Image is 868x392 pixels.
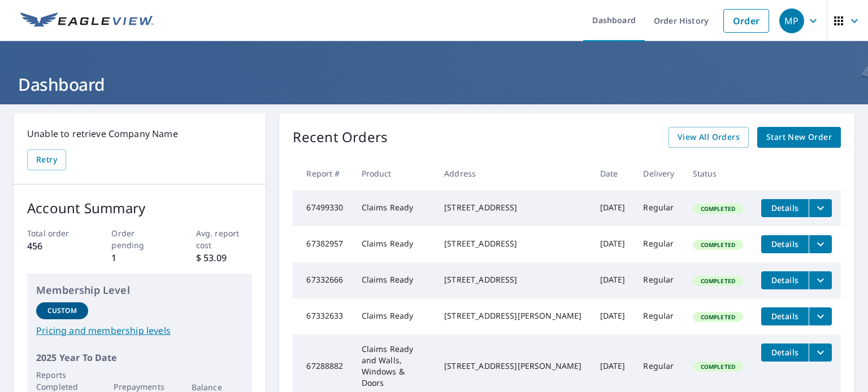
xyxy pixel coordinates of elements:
img: EV Logo [20,12,154,29]
p: Avg. report cost [196,227,253,251]
td: [DATE] [591,226,635,262]
td: 67332666 [293,262,352,298]
a: Order [723,9,769,33]
th: Status [684,157,752,190]
span: Completed [694,241,742,249]
p: Account Summary [27,198,252,218]
button: detailsBtn-67332633 [761,307,809,325]
span: Completed [694,363,742,371]
span: Details [768,239,802,249]
td: Claims Ready [353,190,436,226]
button: filesDropdownBtn-67382957 [809,235,832,253]
button: detailsBtn-67382957 [761,235,809,253]
p: 1 [111,251,168,265]
button: detailsBtn-67288882 [761,343,809,362]
td: Claims Ready [353,298,436,334]
th: Date [591,157,635,190]
p: $ 53.09 [196,251,253,265]
th: Delivery [634,157,683,190]
td: [DATE] [591,190,635,226]
td: Regular [634,190,683,226]
div: [STREET_ADDRESS] [444,274,581,285]
button: detailsBtn-67499330 [761,199,809,217]
td: [DATE] [591,262,635,298]
p: Unable to retrieve Company Name [27,127,252,140]
div: [STREET_ADDRESS] [444,202,581,213]
a: View All Orders [669,127,749,148]
p: 456 [27,239,84,253]
p: Membership Level [36,283,243,298]
th: Product [353,157,436,190]
button: filesDropdownBtn-67332633 [809,307,832,325]
span: Retry [36,153,57,167]
th: Address [435,157,591,190]
td: Regular [634,262,683,298]
p: Recent Orders [293,127,388,148]
td: Claims Ready [353,226,436,262]
button: Retry [27,149,66,170]
td: 67332633 [293,298,352,334]
h1: Dashboard [14,73,854,96]
div: [STREET_ADDRESS] [444,238,581,249]
button: filesDropdownBtn-67499330 [809,199,832,217]
button: filesDropdownBtn-67332666 [809,271,832,289]
span: Start New Order [766,130,832,144]
span: Details [768,347,802,358]
td: Regular [634,298,683,334]
button: filesDropdownBtn-67288882 [809,343,832,362]
span: Completed [694,313,742,321]
td: 67382957 [293,226,352,262]
span: Details [768,202,802,213]
span: Completed [694,205,742,213]
p: Total order [27,227,84,239]
span: Details [768,311,802,321]
div: [STREET_ADDRESS][PERSON_NAME] [444,310,581,321]
div: [STREET_ADDRESS][PERSON_NAME] [444,360,581,372]
p: 2025 Year To Date [36,351,243,364]
td: Regular [634,226,683,262]
p: Order pending [111,227,168,251]
a: Start New Order [757,127,841,148]
span: Details [768,275,802,285]
span: View All Orders [678,130,740,144]
div: MP [779,8,804,33]
button: detailsBtn-67332666 [761,271,809,289]
span: Completed [694,277,742,285]
p: Custom [47,306,77,316]
td: 67499330 [293,190,352,226]
a: Pricing and membership levels [36,324,243,337]
td: [DATE] [591,298,635,334]
th: Report # [293,157,352,190]
td: Claims Ready [353,262,436,298]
